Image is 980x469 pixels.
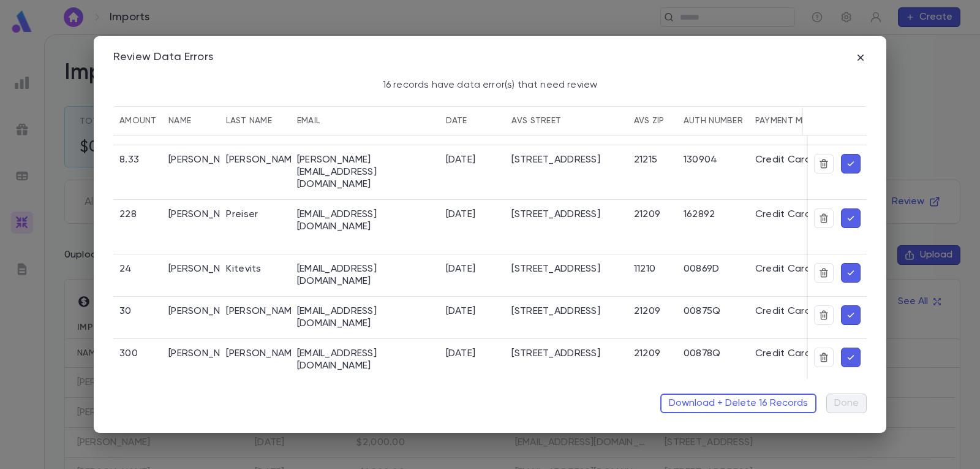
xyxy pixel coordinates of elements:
[226,208,258,221] div: Preiser
[684,305,721,318] div: 00875Q
[511,154,600,166] div: [STREET_ADDRESS]
[755,348,811,360] div: Credit Card
[511,208,600,221] div: [STREET_ADDRESS]
[226,348,300,360] div: [PERSON_NAME]
[168,106,191,135] div: name
[297,106,320,135] div: email
[168,305,243,318] div: [PERSON_NAME]
[755,106,832,135] div: payment Method
[634,106,665,135] div: avs Zip
[660,394,816,413] button: Download + Delete 16 Records
[755,154,811,166] div: Credit Card
[755,263,811,275] div: Credit Card
[226,305,300,318] div: [PERSON_NAME]
[684,263,720,275] div: 00869D
[511,263,600,275] div: [STREET_ADDRESS]
[168,154,243,166] div: [PERSON_NAME]
[511,348,600,360] div: [STREET_ADDRESS]
[297,263,434,288] div: [EMAIL_ADDRESS][DOMAIN_NAME]
[755,305,811,318] div: Credit Card
[446,106,467,135] div: date
[383,79,597,91] p: 16 records have data error(s) that need review
[119,154,139,166] div: 8.33
[119,208,137,221] div: 228
[511,305,600,318] div: [STREET_ADDRESS]
[297,208,434,233] div: [EMAIL_ADDRESS][DOMAIN_NAME]
[446,154,476,166] div: [DATE]
[446,208,476,221] div: [DATE]
[634,305,660,318] div: 21209
[297,305,434,330] div: [EMAIL_ADDRESS][DOMAIN_NAME]
[168,263,243,275] div: [PERSON_NAME]
[226,154,300,166] div: [PERSON_NAME]
[511,106,561,135] div: avs Street
[684,106,743,135] div: auth Number
[446,305,476,318] div: [DATE]
[168,348,243,360] div: [PERSON_NAME]
[226,263,261,275] div: Kitevits
[446,348,476,360] div: [DATE]
[634,348,660,360] div: 21209
[634,263,655,275] div: 11210
[297,154,434,191] div: [PERSON_NAME][EMAIL_ADDRESS][DOMAIN_NAME]
[119,305,132,318] div: 30
[446,263,476,275] div: [DATE]
[113,51,213,64] div: Review Data Errors
[168,208,243,221] div: [PERSON_NAME]
[755,208,811,221] div: Credit Card
[634,154,657,166] div: 21215
[297,348,434,372] div: [EMAIL_ADDRESS][DOMAIN_NAME]
[684,348,721,360] div: 00878Q
[226,106,272,135] div: last Name
[684,154,718,166] div: 130904
[119,263,132,275] div: 24
[634,208,660,221] div: 21209
[119,348,138,360] div: 300
[119,106,157,135] div: amount
[684,208,715,221] div: 162892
